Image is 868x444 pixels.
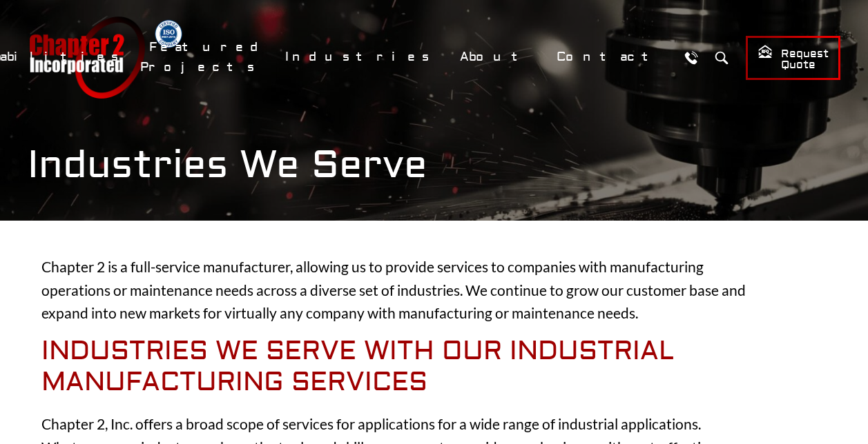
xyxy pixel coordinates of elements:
button: Search [708,45,734,70]
h2: Industries We Serve With Our Industrial Manufacturing Services [41,336,764,398]
a: Featured Projects [140,32,269,82]
a: Call Us [678,45,704,70]
a: Industries [276,42,444,72]
a: About [451,42,541,72]
a: Request Quote [746,36,840,80]
a: Contact [548,42,671,72]
p: Chapter 2 is a full-service manufacturer, allowing us to provide services to companies with manuf... [41,255,764,325]
span: Request Quote [758,44,829,72]
h1: Industries We Serve [28,142,840,188]
a: Chapter 2 Incorporated [28,17,145,99]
